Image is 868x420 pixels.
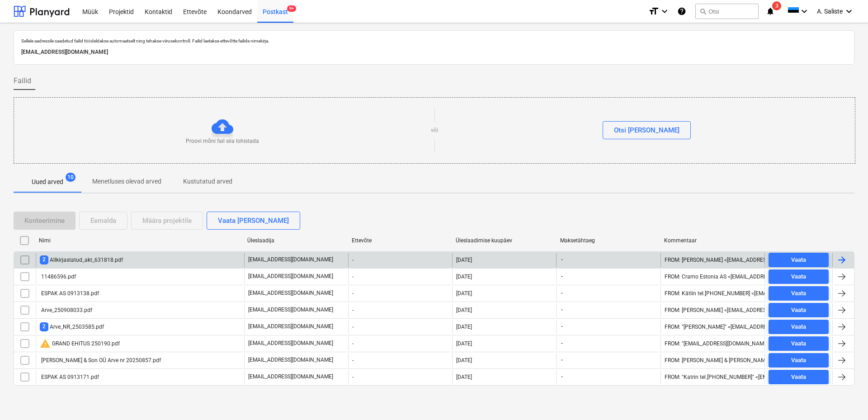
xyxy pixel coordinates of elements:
div: ESPAK AS 0913171.pdf [40,374,99,380]
span: search [699,8,707,15]
div: - [348,253,452,267]
div: 11486596.pdf [40,274,76,280]
div: - [348,353,452,368]
span: A. Saliste [817,8,843,15]
div: [DATE] [456,257,472,263]
span: 10 [66,173,75,182]
div: Vaata [791,305,806,316]
p: Kustutatud arved [183,177,232,186]
div: - [348,303,452,317]
div: Vaata [791,322,806,332]
div: [DATE] [456,357,472,363]
div: Vaata [791,339,806,349]
div: [DATE] [456,324,472,330]
div: Nimi [39,237,240,244]
p: [EMAIL_ADDRESS][DOMAIN_NAME] [21,47,847,57]
p: [EMAIL_ADDRESS][DOMAIN_NAME] [248,323,333,330]
div: - [348,286,452,301]
p: [EMAIL_ADDRESS][DOMAIN_NAME] [248,306,333,314]
div: Otsi [PERSON_NAME] [614,124,679,136]
i: keyboard_arrow_down [659,6,670,17]
div: GRAND EHITUS 250190.pdf [40,338,120,349]
div: Vaata [PERSON_NAME] [218,215,289,227]
div: [DATE] [456,274,472,280]
div: Kommentaar [664,237,761,244]
div: [DATE] [456,290,472,297]
div: Vaata [791,272,806,282]
div: - [348,269,452,284]
p: [EMAIL_ADDRESS][DOMAIN_NAME] [248,273,333,280]
div: Üleslaadija [247,237,344,244]
span: 9+ [287,5,296,12]
span: - [560,373,564,381]
p: [EMAIL_ADDRESS][DOMAIN_NAME] [248,373,333,381]
div: Maksetähtaeg [560,237,657,244]
div: [DATE] [456,340,472,347]
span: 3 [772,1,781,10]
span: - [560,356,564,364]
span: - [560,340,564,347]
i: keyboard_arrow_down [799,6,810,17]
iframe: Chat Widget [823,377,868,420]
button: Vaata [769,336,829,351]
p: [EMAIL_ADDRESS][DOMAIN_NAME] [248,289,333,297]
p: Sellele aadressile saadetud failid töödeldakse automaatselt ning tehakse viirusekontroll. Failid ... [21,38,847,44]
button: Vaata [769,286,829,301]
i: keyboard_arrow_down [844,6,854,17]
span: Failid [14,76,31,86]
div: Arve_250908033.pdf [40,307,92,313]
div: [DATE] [456,307,472,313]
div: Allkirjastatud_akt_631818.pdf [40,255,123,264]
button: Vaata [769,320,829,334]
p: või [431,127,438,134]
div: Ettevõte [352,237,449,244]
span: 2 [40,322,48,331]
p: [EMAIL_ADDRESS][DOMAIN_NAME] [248,356,333,364]
button: Vaata [769,303,829,317]
button: Vaata [769,253,829,267]
div: - [348,320,452,334]
button: Otsi [695,4,759,19]
div: [PERSON_NAME] & Son OÜ Arve nr 20250857.pdf [40,357,161,363]
p: [EMAIL_ADDRESS][DOMAIN_NAME] [248,256,333,264]
p: Uued arved [32,177,63,187]
span: 2 [40,255,48,264]
p: [EMAIL_ADDRESS][DOMAIN_NAME] [248,340,333,347]
div: - [348,336,452,351]
div: Üleslaadimise kuupäev [456,237,553,244]
p: Menetluses olevad arved [92,177,161,186]
div: Vaata [791,372,806,382]
i: Abikeskus [677,6,686,17]
div: Vaata [791,255,806,265]
i: notifications [766,6,775,17]
div: Arve_NR_2503585.pdf [40,322,104,331]
span: - [560,323,564,330]
div: ESPAK AS 0913138.pdf [40,290,99,297]
span: - [560,256,564,264]
button: Vaata [769,353,829,368]
button: Vaata [769,269,829,284]
span: - [560,289,564,297]
div: - [348,370,452,384]
div: Vaata [791,355,806,366]
div: Vaata [791,288,806,299]
button: Otsi [PERSON_NAME] [603,121,691,139]
i: format_size [648,6,659,17]
button: Vaata [PERSON_NAME] [207,212,300,230]
span: - [560,306,564,314]
p: Proovi mõni fail siia lohistada [186,137,259,145]
button: Vaata [769,370,829,384]
span: - [560,273,564,280]
span: warning [40,338,51,349]
div: [DATE] [456,374,472,380]
div: Proovi mõni fail siia lohistadavõiOtsi [PERSON_NAME] [14,97,855,164]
